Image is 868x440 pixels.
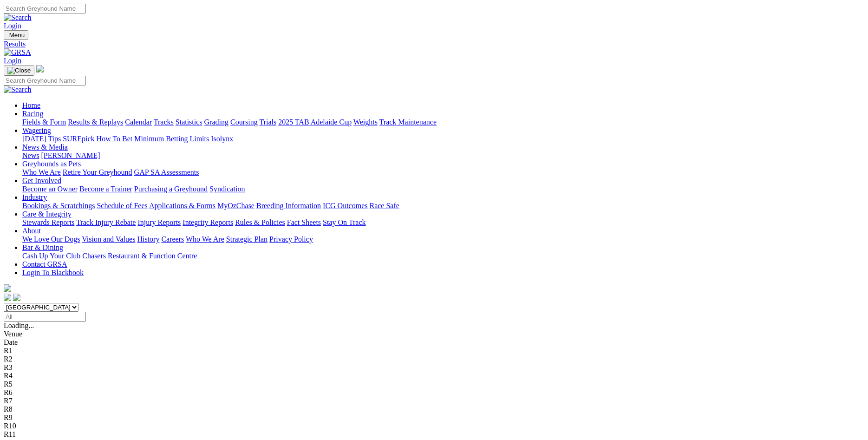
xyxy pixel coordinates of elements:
a: News & Media [22,143,68,151]
div: Industry [22,202,864,210]
a: Retire Your Greyhound [63,168,132,176]
a: Calendar [125,118,152,126]
img: twitter.svg [13,294,20,301]
div: Wagering [22,135,864,143]
button: Toggle navigation [4,66,34,76]
a: Login To Blackbook [22,269,84,276]
a: Home [22,101,40,109]
img: logo-grsa-white.png [36,65,44,72]
a: Track Maintenance [379,118,437,126]
a: Tracks [154,118,174,126]
div: R6 [4,388,864,397]
a: Vision and Values [82,235,135,243]
a: Careers [161,235,184,243]
div: R9 [4,414,864,422]
a: Integrity Reports [183,218,233,226]
a: Bar & Dining [22,243,63,251]
div: R11 [4,430,864,439]
div: R4 [4,372,864,380]
a: 2025 TAB Adelaide Cup [278,118,352,126]
a: Greyhounds as Pets [22,160,81,168]
a: We Love Our Dogs [22,235,80,243]
a: Who We Are [22,168,61,176]
a: ICG Outcomes [323,202,367,210]
div: Date [4,338,864,347]
a: About [22,227,41,235]
a: Bookings & Scratchings [22,202,95,210]
div: Venue [4,330,864,338]
a: MyOzChase [217,202,255,210]
img: GRSA [4,48,31,57]
a: Contact GRSA [22,260,67,268]
a: News [22,151,39,159]
a: Racing [22,110,43,118]
a: Stay On Track [323,218,365,226]
a: Become a Trainer [79,185,132,193]
a: Grading [204,118,228,126]
img: Close [7,67,31,74]
a: Login [4,57,21,65]
a: Isolynx [211,135,233,143]
a: Strategic Plan [226,235,268,243]
a: Who We Are [186,235,224,243]
img: logo-grsa-white.png [4,284,11,292]
span: Menu [9,32,25,39]
div: R10 [4,422,864,430]
a: Stewards Reports [22,218,74,226]
img: facebook.svg [4,294,11,301]
div: R2 [4,355,864,363]
img: Search [4,85,32,94]
a: Breeding Information [256,202,321,210]
a: Results & Replays [68,118,123,126]
a: Privacy Policy [269,235,313,243]
input: Search [4,76,86,85]
a: Weights [353,118,378,126]
button: Toggle navigation [4,30,28,40]
a: Become an Owner [22,185,78,193]
a: Industry [22,193,47,201]
div: About [22,235,864,243]
a: History [137,235,159,243]
div: R3 [4,363,864,372]
a: Rules & Policies [235,218,285,226]
a: SUREpick [63,135,94,143]
a: Syndication [209,185,245,193]
a: Applications & Forms [149,202,215,210]
a: GAP SA Assessments [134,168,199,176]
input: Search [4,4,86,13]
a: Chasers Restaurant & Function Centre [82,252,197,260]
input: Select date [4,312,86,322]
div: R5 [4,380,864,388]
a: Get Involved [22,177,61,184]
a: Purchasing a Greyhound [134,185,208,193]
a: [PERSON_NAME] [41,151,100,159]
div: R7 [4,397,864,405]
a: Cash Up Your Club [22,252,80,260]
div: R1 [4,347,864,355]
a: Minimum Betting Limits [134,135,209,143]
a: [DATE] Tips [22,135,61,143]
a: Schedule of Fees [97,202,147,210]
a: Fields & Form [22,118,66,126]
a: Injury Reports [137,218,181,226]
a: Fact Sheets [287,218,321,226]
div: Get Involved [22,185,864,193]
div: News & Media [22,151,864,160]
a: Results [4,40,864,48]
a: Wagering [22,126,51,134]
div: Greyhounds as Pets [22,168,864,177]
a: Care & Integrity [22,210,72,218]
img: Search [4,13,32,22]
a: Statistics [176,118,202,126]
div: R8 [4,405,864,414]
a: Track Injury Rebate [76,218,136,226]
div: Bar & Dining [22,252,864,260]
a: How To Bet [97,135,133,143]
div: Care & Integrity [22,218,864,227]
a: Coursing [230,118,258,126]
a: Login [4,22,21,30]
a: Trials [259,118,276,126]
div: Racing [22,118,864,126]
a: Race Safe [369,202,399,210]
